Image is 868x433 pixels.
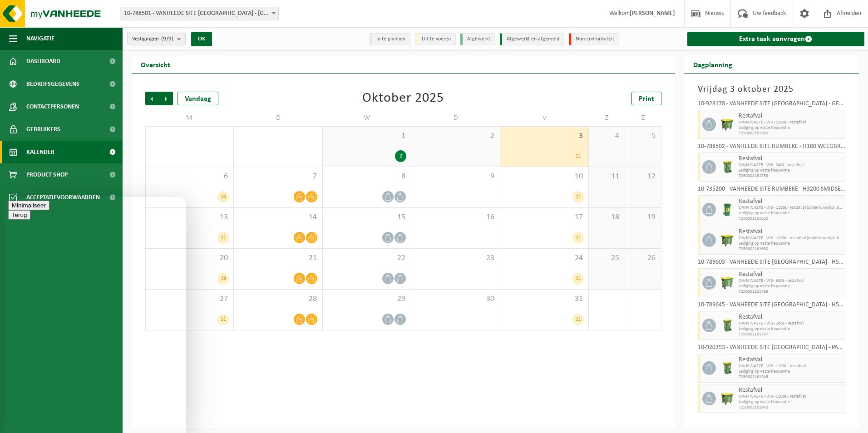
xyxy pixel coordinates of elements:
span: T250002161982 [739,131,843,136]
div: 19 [217,273,229,285]
span: 9 [416,172,495,182]
div: Vandaag [178,92,218,105]
img: WB-0240-HPE-GN-50 [720,160,734,174]
span: Volgende [159,92,173,105]
span: Product Shop [26,163,68,186]
iframe: chat widget [5,197,186,433]
div: 10-788502 - VANHEEDE SITE RUMBEKE - H100 WEEGBRUG - RUMBEKE [698,143,846,153]
span: T250002161767 [739,332,843,337]
div: 11 [572,314,584,325]
span: Vorige [145,92,159,105]
span: Lediging op vaste frequentie [739,284,843,289]
span: 23 [416,253,495,263]
span: OWN WASTE - WB - 240L - restafval [739,162,843,168]
div: 10-789645 - VANHEEDE SITE [GEOGRAPHIC_DATA] - H5600 BURELEN STORTPLAATS - [GEOGRAPHIC_DATA] [698,302,846,311]
span: 20 [150,253,229,263]
span: OWN WASTE - WB - 1100L - restafval (onderh.werkpl. binnen) [739,236,843,241]
span: 26 [630,253,656,263]
div: 10-735200 - VANHEEDE SITE RUMBEKE - H3200 SMIDSE BINNEN - RUMBEKE [698,186,846,195]
span: Gebruikers [26,118,60,141]
span: Bedrijfsgegevens [26,73,79,95]
span: 29 [327,294,406,304]
div: 11 [572,150,584,162]
span: 10-788501 - VANHEEDE SITE RUMBEKE - RUMBEKE [120,7,278,20]
span: Restafval [739,198,843,205]
span: 18 [593,212,620,222]
td: M [145,110,234,126]
span: Navigatie [26,27,54,50]
div: 11 [217,232,229,244]
span: 25 [593,253,620,263]
span: Lediging op vaste frequentie [739,168,843,173]
td: W [323,110,411,126]
li: Uit te voeren [415,33,456,45]
div: 11 [572,273,584,285]
span: T250002161789 [739,289,843,295]
li: Afgewerkt en afgemeld [500,33,564,45]
td: D [411,110,500,126]
span: 11 [593,172,620,182]
span: 15 [327,212,406,222]
span: OWN WASTE - WB - 240L - restafval [739,321,843,326]
span: 7 [238,172,317,182]
td: D [234,110,322,126]
span: Contactpersonen [26,95,79,118]
span: 6 [150,172,229,182]
span: 10 [505,172,584,182]
span: 12 [630,172,656,182]
h3: Vrijdag 3 oktober 2025 [698,83,846,96]
button: Vestigingen(9/9) [127,32,186,45]
span: Vestigingen [132,32,173,46]
h2: Overzicht [132,55,179,73]
li: Afgewerkt [460,33,495,45]
img: WB-0240-HPE-GN-01 [720,203,734,216]
span: T250002161758 [739,173,843,179]
img: WB-0240-HPE-GN-50 [720,319,734,332]
img: WB-1100-HPE-GN-50 [720,233,734,247]
img: WB-0660-HPE-GN-50 [720,276,734,290]
span: 19 [630,212,656,222]
a: Print [631,92,661,105]
span: Restafval [739,314,843,321]
span: Restafval [739,228,843,236]
span: 14 [238,212,317,222]
span: Kalender [26,141,54,163]
span: 28 [238,294,317,304]
span: OWN WASTE - WB - 1100L - restafval [739,364,843,369]
span: 8 [327,172,406,182]
li: In te plannen [370,33,410,45]
span: 27 [150,294,229,304]
button: OK [191,32,212,46]
span: Restafval [739,271,843,278]
span: 31 [505,294,584,304]
span: 2 [416,131,495,141]
span: 24 [505,253,584,263]
span: OWN WASTE - WB - 660L - restafval [739,278,843,284]
span: T250002161943 [739,405,843,410]
div: 11 [572,191,584,203]
span: OWN WASTE - WB - 1100L - restafval (onderh.werkpl. binnen) [739,205,843,211]
div: 16 [217,191,229,203]
img: WB-0240-HPE-GN-50 [720,361,734,375]
span: Lediging op vaste frequentie [739,125,843,131]
span: Lediging op vaste frequentie [739,399,843,405]
span: 3 [505,131,584,141]
span: Lediging op vaste frequentie [739,326,843,332]
h2: Dagplanning [684,55,741,73]
a: Extra taak aanvragen [687,32,865,46]
span: Restafval [739,113,843,120]
span: Print [639,95,654,103]
div: 10-920393 - VANHEEDE SITE [GEOGRAPHIC_DATA] - PARKING - [GEOGRAPHIC_DATA] [698,344,846,354]
span: T250002161630 [739,216,843,221]
span: 4 [593,131,620,141]
td: Z [589,110,625,126]
count: (9/9) [161,36,173,42]
span: Lediging op vaste frequentie [739,241,843,246]
span: 10-788501 - VANHEEDE SITE RUMBEKE - RUMBEKE [120,7,279,20]
strong: [PERSON_NAME] [630,10,675,17]
span: 1 [327,131,406,141]
div: 10-928178 - VANHEEDE SITE [GEOGRAPHIC_DATA] - GEBOUW A - [GEOGRAPHIC_DATA] [698,101,846,110]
